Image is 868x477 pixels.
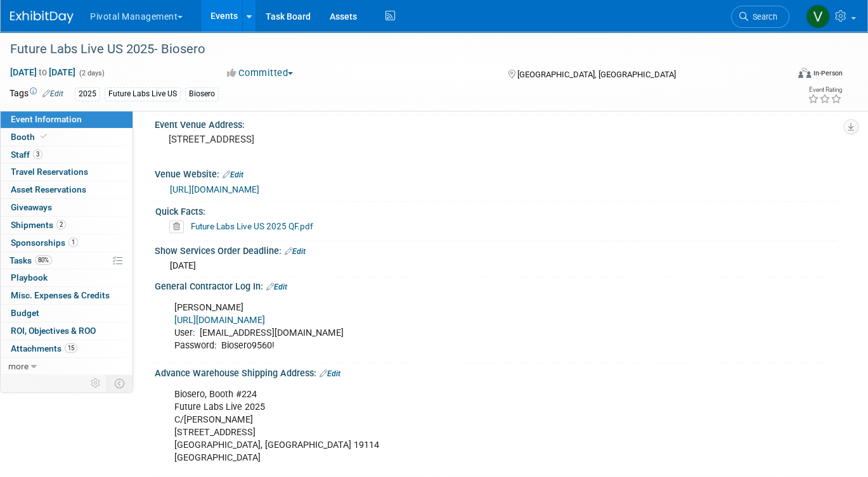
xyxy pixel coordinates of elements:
a: Sponsorships1 [1,234,133,251]
span: Misc. Expenses & Credits [11,290,110,300]
span: Playbook [11,272,48,283]
a: Edit [320,369,340,378]
a: Travel Reservations [1,163,133,181]
td: Tags [10,87,63,101]
div: Quick Facts: [155,202,837,218]
a: Search [731,6,789,28]
a: Giveaways [1,199,133,216]
div: [PERSON_NAME] User: [EMAIL_ADDRESS][DOMAIN_NAME] Password: Biosero9560! [165,295,709,359]
a: ROI, Objectives & ROO [1,322,133,340]
span: Attachments [11,343,77,353]
button: Committed [223,67,298,80]
span: 15 [65,343,77,353]
span: 2 [56,220,66,229]
div: Biosero [185,87,219,101]
a: Budget [1,305,133,322]
span: Event Information [11,114,82,124]
a: Asset Reservations [1,181,133,198]
span: Tasks [10,255,52,265]
div: Venue Website: [155,165,843,181]
pre: [STREET_ADDRESS] [169,134,427,145]
a: Future Labs Live US 2025 QF.pdf [191,221,313,231]
div: Advance Warehouse Shipping Address: [155,364,843,380]
div: Event Format [720,66,843,85]
a: Booth [1,129,133,146]
span: Search [748,12,777,22]
img: Format-Inperson.png [798,68,811,78]
img: ExhibitDay [10,11,74,23]
a: Shipments2 [1,217,133,234]
span: Asset Reservations [11,184,86,194]
div: General Contractor Log In: [155,277,843,293]
a: Edit [42,89,63,98]
a: Delete attachment? [169,222,189,231]
td: Toggle Event Tabs [107,375,133,391]
div: In-Person [813,68,843,78]
a: Event Information [1,111,133,128]
a: [URL][DOMAIN_NAME] [174,315,265,326]
div: Biosero, Booth #224 Future Labs Live 2025 C/[PERSON_NAME] [STREET_ADDRESS] [GEOGRAPHIC_DATA], [GE... [165,382,709,471]
a: Attachments15 [1,340,133,357]
span: Sponsorships [11,238,78,248]
a: more [1,358,133,375]
div: 2025 [75,87,100,101]
span: Shipments [11,220,66,230]
img: Valerie Weld [806,4,830,29]
a: Edit [285,247,306,256]
a: Tasks80% [1,252,133,269]
a: Edit [266,283,287,291]
span: 80% [35,255,52,265]
div: Event Rating [808,87,842,93]
i: Booth reservation complete [41,133,47,140]
a: Staff3 [1,146,133,163]
a: Misc. Expenses & Credits [1,287,133,304]
div: Show Services Order Deadline: [155,241,843,258]
span: [GEOGRAPHIC_DATA], [GEOGRAPHIC_DATA] [517,70,676,79]
span: ROI, Objectives & ROO [11,326,96,336]
td: Personalize Event Tab Strip [85,375,107,391]
span: [DATE] [DATE] [10,67,76,78]
span: Booth [11,132,49,142]
div: Future Labs Live US 2025- Biosero [6,38,772,61]
span: Staff [11,149,42,160]
span: (2 days) [78,69,105,77]
span: Budget [11,308,39,318]
span: 3 [33,149,42,159]
a: [URL][DOMAIN_NAME] [170,184,259,194]
a: Edit [223,170,243,179]
div: Event Venue Address: [155,115,843,131]
span: 1 [68,238,78,247]
span: to [37,67,49,77]
span: more [8,361,29,371]
span: Giveaways [11,202,52,212]
div: Future Labs Live US [105,87,181,101]
a: Playbook [1,269,133,286]
span: Travel Reservations [11,167,88,177]
span: [DATE] [170,260,196,270]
